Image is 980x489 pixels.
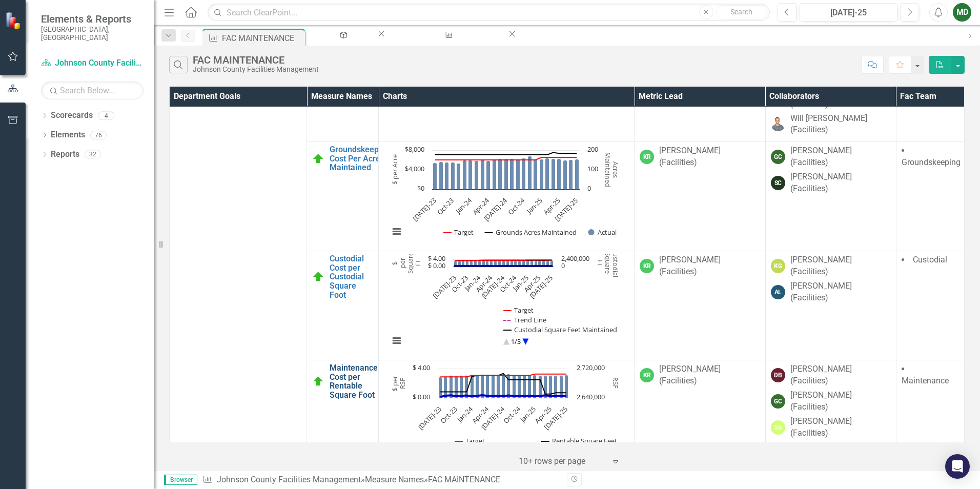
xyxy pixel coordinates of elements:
div: GC [771,394,785,409]
text: [DATE]-24 [482,196,509,223]
text: $ per Square Ft [391,252,423,274]
text: Apr-25 [542,196,562,216]
path: Feb-25, 6,375.18165106. Actual. [545,158,549,190]
text: $8,000 [405,145,424,154]
path: May-25, 3.03569181. Actual. [554,376,558,398]
path: Sep-24, 6,163.76406135. Actual. [516,159,520,190]
text: Oct-23 [435,196,456,216]
div: GC [771,150,785,164]
span: Search [730,8,752,16]
a: Financial Stability [307,29,376,42]
g: Actual, series 3 of 3. Bar series with 25 bars. Y axis, $ per Acre. [433,156,579,190]
a: Operating Expense Per Square Foot [386,29,507,42]
g: Custodial Square Feet Maintained, series 3 of 5. Line with 25 data points. Y axis, Custodial Squa... [453,258,554,262]
path: May-25, 5,992.72062403. Actual. [563,160,567,190]
div: » » [202,474,559,486]
div: SS [771,420,785,435]
path: Aug-23, 5,641.39412097. Actual. [439,162,443,190]
div: DB [771,368,785,382]
span: Custodial [913,255,947,264]
path: Jul-24, 6,260.21004805. Actual. [504,159,508,190]
text: Apr-24 [470,404,491,425]
div: Operating Expense Per Square Foot [396,38,498,51]
path: Apr-25, 3.0614038. Actual. [549,376,553,398]
button: Show Rentable Square Feet [541,436,618,445]
g: Target, series 1 of 4. Line with 25 data points. Y axis, $ per RSF. [439,372,568,379]
div: [PERSON_NAME] (Facilities) [790,145,891,169]
path: Oct-24, 3.15269181. Actual. [518,375,521,398]
path: Dec-24, 6,165.86190328. Actual. [534,159,538,190]
path: Nov-24, 6,742.68829114. Actual. [528,156,532,190]
button: View chart menu, Chart [390,334,404,348]
img: On Target [312,375,324,388]
input: Search ClearPoint... [208,4,770,22]
text: Oct-24 [498,273,519,294]
text: [DATE]-25 [553,196,580,223]
span: Maintenance [902,376,949,385]
span: Groundskeeping [902,157,961,167]
path: Mar-25, 6,291.78421333. Actual. [552,159,556,190]
path: Sep-23, 5,547.17303561. Actual. [445,162,449,190]
div: 32 [85,150,101,159]
path: Jan-25, 6,147.69799265. Actual. [540,159,544,190]
text: [DATE]-23 [416,404,443,432]
path: Sep-24, 3.15494454. Actual. [513,375,516,398]
path: Feb-24, 3.12789182. Actual. [476,375,479,398]
text: Jan-25 [511,273,531,294]
text: $4,000 [405,164,424,173]
path: Nov-23, 5,303.15200678. Actual. [457,164,461,190]
div: [PERSON_NAME] (Facilities) [790,416,891,439]
div: 76 [90,131,107,139]
text: $ 4.00 [413,363,430,372]
img: On Target [312,271,324,283]
div: Will [PERSON_NAME] (Facilities) [790,113,891,136]
text: [DATE]-24 [479,273,507,301]
text: [DATE]-23 [431,273,458,300]
text: Apr-25 [533,404,554,425]
text: Oct-24 [502,404,523,425]
text: Oct-23 [439,404,459,425]
text: [DATE]-25 [542,404,569,432]
text: [DATE]-24 [479,404,507,432]
path: Dec-23, 5,905.10477242. Actual. [463,160,467,190]
div: KR [640,259,654,273]
text: Acres Maintained [603,152,620,187]
path: Jul-25, 6,128.1412471. Actual. [575,159,579,190]
path: Jul-23, 5,432.67798614. Actual. [433,163,437,190]
div: FAC MAINTENANCE [428,475,500,484]
g: Period Value, series 4 of 5. Line with 25 data points. Y axis, $ per Square Ft. [453,264,554,269]
text: $ 0.00 [428,261,445,270]
path: Oct-23, 5,528.77761447. Actual. [451,162,455,190]
path: Nov-24, 3.12514103. Actual. [523,375,526,398]
button: Show Grounds Acres Maintained [485,228,577,237]
a: Measure Names [365,475,424,484]
path: Mar-24, 3.2185485. Actual. [481,375,484,398]
g: Target, series 1 of 5. Line with 25 data points. Y axis, $ per Square Ft. [453,258,554,263]
div: FAC MAINTENANCE [222,32,302,45]
path: Feb-24, 5,856.464429. Actual. [475,161,479,190]
path: Jan-25, 3.09694267. Actual. [533,375,537,398]
div: SC [771,176,785,190]
a: Reports [51,149,79,160]
div: Chart. Highcharts interactive chart. [384,254,629,357]
text: [DATE]-23 [411,196,438,223]
button: MD [953,3,971,22]
path: Jan-24, 5,947.61800188. Actual. [468,160,473,190]
text: 200 [587,145,598,154]
div: KR [640,368,654,382]
text: Jan-24 [455,404,475,425]
text: $ per Acre [391,155,400,185]
path: Jul-24, 3.22060695. Actual. [502,375,505,398]
path: Mar-24, 6,012.2848696. Actual. [481,160,485,190]
button: View chart menu, Chart [390,225,404,239]
a: Scorecards [51,110,93,121]
a: Johnson County Facilities Management [41,57,144,69]
text: Jan-25 [524,196,545,216]
text: 0 [587,184,591,193]
g: Actual, series 4 of 4. Bar series with 25 bars. Y axis, $ per RSF. [439,374,568,398]
span: Elements & Reports [41,13,144,25]
path: Dec-24, 3.10005414. Actual. [528,375,532,398]
text: Jan-24 [462,273,482,294]
button: [DATE]-25 [800,3,897,22]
